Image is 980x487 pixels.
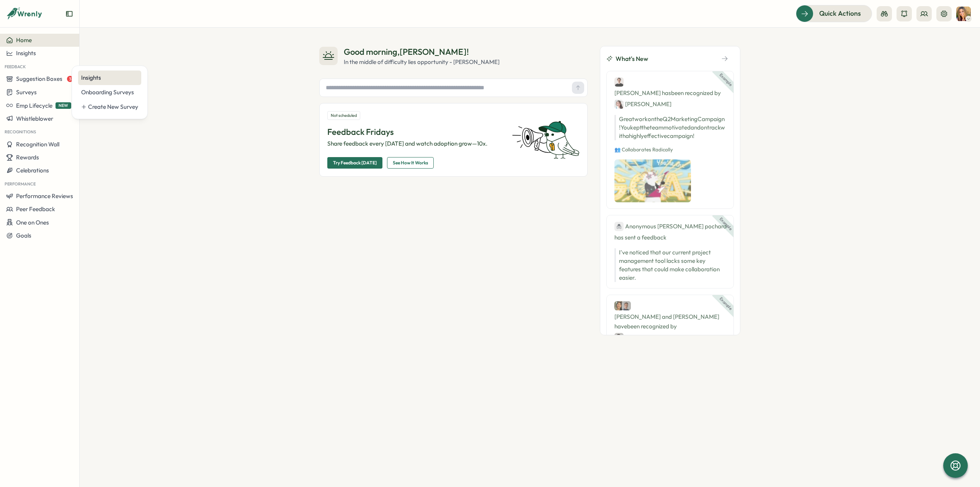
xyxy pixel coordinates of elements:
img: Jack [622,301,631,310]
div: [PERSON_NAME] and [PERSON_NAME] have been recognized by [614,301,726,342]
button: Try Feedback [DATE] [327,157,382,169]
span: Surveys [16,89,37,96]
span: Goals [16,232,31,239]
span: See How It Works [393,157,428,168]
span: Recognition Wall [16,141,59,148]
div: [PERSON_NAME] has been recognized by [614,77,726,109]
a: Insights [78,71,141,85]
span: 3 [67,76,73,82]
span: What's New [616,54,648,64]
div: In the middle of difficulty lies opportunity - [PERSON_NAME] [344,58,500,66]
a: Create New Survey [78,100,141,114]
span: Whistleblower [16,115,53,122]
span: NEW [56,102,71,109]
div: Good morning , [PERSON_NAME] ! [344,46,500,58]
span: Try Feedback [DATE] [333,157,377,168]
p: Feedback Fridays [327,126,503,138]
span: Insights [16,49,36,57]
div: has sent a feedback [614,221,726,242]
p: 👥 Collaborates Radically [614,146,726,153]
button: See How It Works [387,157,434,169]
img: Cassie [614,301,624,310]
div: Create New Survey [88,103,138,111]
span: Quick Actions [819,8,861,18]
p: Great work on the Q2 Marketing Campaign! You kept the team motivated and on track with a highly e... [614,115,726,140]
img: Tarin O'Neill [956,7,971,21]
span: Suggestion Boxes [16,75,62,82]
span: Performance Reviews [16,192,73,200]
div: [PERSON_NAME] [614,333,671,342]
span: Emp Lifecycle [16,102,52,109]
button: Expand sidebar [65,10,73,18]
div: [PERSON_NAME] [614,99,671,109]
div: Insights [81,74,138,82]
span: One on Ones [16,219,49,226]
button: Quick Actions [796,5,872,22]
div: Not scheduled [327,111,360,120]
img: Recognition Image [614,159,691,202]
a: Onboarding Surveys [78,85,141,100]
span: Peer Feedback [16,205,55,213]
span: Celebrations [16,167,49,174]
img: Carlos [614,333,624,342]
p: Share feedback every [DATE] and watch adoption grow—10x. [327,139,503,148]
span: Rewards [16,154,39,161]
div: Anonymous [PERSON_NAME] pochard [614,221,727,231]
div: Onboarding Surveys [81,88,138,97]
img: Jane [614,100,624,109]
span: Home [16,36,32,44]
p: I've noticed that our current project management tool lacks some key features that could make col... [619,248,726,282]
img: Ben [614,77,624,87]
